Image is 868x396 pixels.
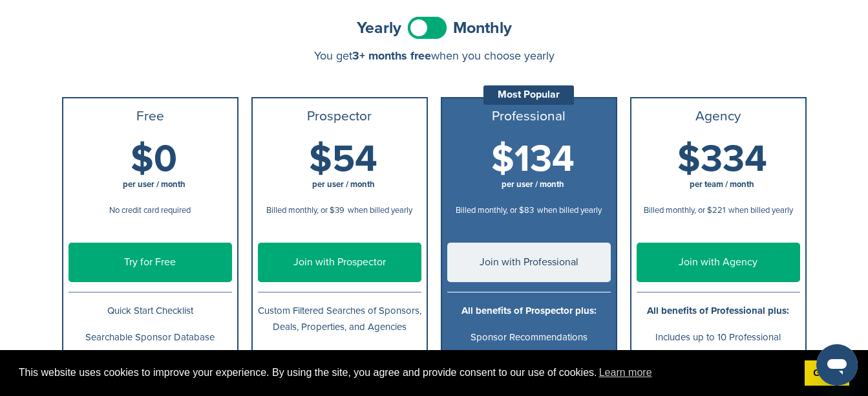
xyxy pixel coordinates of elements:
[258,243,421,282] a: Join with Prospector
[266,205,344,215] span: Billed monthly, or $39
[647,305,789,316] b: All benefits of Professional plus:
[644,205,725,215] span: Billed monthly, or $221
[502,179,564,190] span: per user / month
[62,49,807,62] div: You get when you choose yearly
[69,329,232,346] p: Searchable Sponsor Database
[805,360,849,386] a: dismiss cookie message
[258,346,421,362] p: Search and Add Pitches
[69,109,232,124] h3: Free
[123,179,185,190] span: per user / month
[258,303,421,335] p: Custom Filtered Searches of Sponsors, Deals, Properties, and Agencies
[597,363,654,382] a: learn more about cookies
[348,205,412,215] span: when billed yearly
[637,109,800,124] h3: Agency
[352,49,431,63] span: 3+ months free
[109,205,191,215] span: No credit card required
[357,20,401,36] span: Yearly
[258,109,421,124] h3: Prospector
[131,137,177,182] span: $0
[483,85,574,105] div: Most Popular
[453,20,512,36] span: Monthly
[447,243,611,282] a: Join with Professional
[69,243,232,282] a: Try for Free
[637,243,800,282] a: Join with Agency
[456,205,534,215] span: Billed monthly, or $83
[312,179,375,190] span: per user / month
[447,329,611,346] p: Sponsor Recommendations
[816,344,858,386] iframe: Button to launch messaging window
[69,303,232,319] p: Quick Start Checklist
[637,329,800,362] p: Includes up to 10 Professional Accounts
[491,137,575,182] span: $134
[677,137,767,182] span: $334
[461,305,597,316] b: All benefits of Prospector plus:
[309,137,377,182] span: $54
[728,205,793,215] span: when billed yearly
[690,179,754,190] span: per team / month
[447,109,611,124] h3: Professional
[537,205,602,215] span: when billed yearly
[19,363,794,382] span: This website uses cookies to improve your experience. By using the site, you agree and provide co...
